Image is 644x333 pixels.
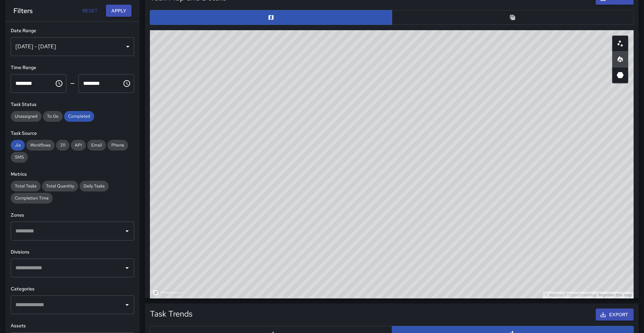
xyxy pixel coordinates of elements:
div: Total Quantity [42,181,78,191]
span: API [71,142,86,148]
button: Table [392,10,634,25]
div: Total Tasks [11,181,41,191]
span: Jia [11,142,25,148]
h6: Metrics [11,171,134,178]
button: Export [596,309,634,321]
button: Apply [106,5,131,17]
button: Choose time, selected time is 11:59 PM [120,77,133,90]
div: Email [87,140,106,151]
h6: Task Status [11,101,134,108]
div: Jia [11,140,25,151]
button: Choose time, selected time is 12:00 AM [52,77,66,90]
h6: Filters [13,5,33,16]
div: Unassigned [11,111,42,122]
h6: Divisions [11,248,134,256]
h6: Categories [11,285,134,293]
span: Daily Tasks [79,183,109,189]
h6: Task Source [11,130,134,137]
button: Open [122,226,132,236]
div: Completed [64,111,94,122]
div: 311 [56,140,69,151]
span: Total Tasks [11,183,41,189]
h6: Assets [11,322,134,330]
div: To Do [43,111,63,122]
h6: Time Range [11,64,134,71]
h5: Task Trends [150,309,193,319]
span: Email [87,142,106,148]
svg: Map [268,14,274,21]
span: Phone [107,142,128,148]
svg: 3D Heatmap [616,71,624,79]
svg: Heatmap [616,55,624,63]
div: Daily Tasks [79,181,109,191]
svg: Scatterplot [616,40,624,48]
div: [DATE] - [DATE] [11,37,134,56]
button: Heatmap [612,51,628,67]
span: Total Quantity [42,183,78,189]
div: Phone [107,140,128,151]
h6: Date Range [11,27,134,35]
button: Scatterplot [612,36,628,52]
div: Completion Time [11,193,53,204]
button: Open [122,300,132,310]
span: 311 [56,142,69,148]
h6: Zones [11,212,134,219]
button: 3D Heatmap [612,67,628,83]
button: Reset [79,5,101,17]
span: Completion Time [11,195,53,201]
div: SMS [11,152,28,163]
svg: Table [509,14,516,21]
button: Open [122,263,132,273]
button: Map [150,10,392,25]
div: API [71,140,86,151]
span: Unassigned [11,113,42,119]
span: To Do [43,113,63,119]
span: Completed [64,113,94,119]
div: Workflows [26,140,55,151]
span: Workflows [26,142,55,148]
span: SMS [11,154,28,160]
